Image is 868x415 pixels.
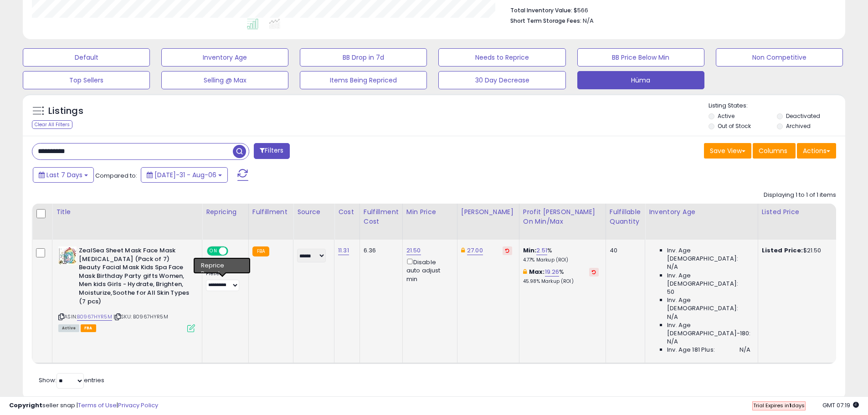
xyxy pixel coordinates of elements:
div: % [523,246,599,263]
div: Listed Price [762,207,841,217]
b: Max: [529,267,545,276]
button: Columns [753,143,796,159]
div: Preset: [206,271,241,291]
div: % [523,268,599,285]
a: 2.51 [536,246,547,255]
span: OFF [227,247,241,255]
p: 45.98% Markup (ROI) [523,278,599,285]
button: Selling @ Max [161,71,288,89]
button: 30 Day Decrease [438,71,565,89]
span: Show: entries [39,376,104,384]
span: N/A [667,338,678,346]
th: CSV column name: cust_attr_1_Source [293,204,334,240]
span: Inv. Age [DEMOGRAPHIC_DATA]: [667,296,750,313]
strong: Copyright [9,401,42,410]
button: Default [23,48,150,67]
div: ASIN: [58,246,195,331]
button: Actions [797,143,836,159]
span: N/A [583,16,594,25]
p: Listing States: [709,102,845,110]
a: 21.50 [406,246,421,255]
button: BB Price Below Min [577,48,704,67]
span: | SKU: B0967HYR5M [113,313,168,320]
small: FBA [252,246,269,256]
div: Clear All Filters [32,120,72,129]
button: Hüma [577,71,704,89]
span: N/A [740,346,750,354]
p: 4.77% Markup (ROI) [523,257,599,263]
label: Active [718,112,734,120]
div: Amazon AI * [206,261,241,269]
b: 1 [789,402,791,409]
li: $566 [510,4,829,15]
a: B0967HYR5M [77,313,112,321]
span: 50 [667,288,674,296]
a: 27.00 [467,246,483,255]
button: Filters [254,143,289,159]
a: Privacy Policy [118,401,158,410]
span: ON [208,247,219,255]
button: [DATE]-31 - Aug-06 [141,167,228,183]
a: 19.26 [545,267,560,277]
b: Min: [523,246,537,255]
span: Inv. Age [DEMOGRAPHIC_DATA]-180: [667,321,750,338]
span: Trial Expires in days [753,402,805,409]
button: Inventory Age [161,48,288,67]
button: Top Sellers [23,71,150,89]
span: All listings currently available for purchase on Amazon [58,324,79,332]
b: ZealSea Sheet Mask Face Mask [MEDICAL_DATA] (Pack of 7) Beauty Facial Mask Kids Spa Face Mask Bir... [79,246,190,308]
img: 51WGaW9PzFL._SL40_.jpg [58,246,77,265]
button: Last 7 Days [33,167,94,183]
label: Deactivated [786,112,820,120]
div: $21.50 [762,246,837,255]
span: N/A [667,313,678,321]
h5: Listings [48,105,83,118]
div: Fulfillment [252,207,289,217]
div: Min Price [406,207,453,217]
button: Items Being Repriced [300,71,427,89]
span: Columns [759,146,787,155]
b: Short Term Storage Fees: [510,17,581,25]
span: Compared to: [95,171,137,180]
span: Last 7 Days [46,170,82,179]
button: Non Competitive [716,48,843,67]
div: Inventory Age [649,207,754,217]
button: Needs to Reprice [438,48,565,67]
a: Terms of Use [78,401,117,410]
label: Out of Stock [718,122,751,130]
span: [DATE]-31 - Aug-06 [154,170,216,179]
div: Repricing [206,207,245,217]
span: Inv. Age 181 Plus: [667,346,715,354]
span: Inv. Age [DEMOGRAPHIC_DATA]: [667,272,750,288]
button: Save View [704,143,751,159]
label: Archived [786,122,811,130]
div: Disable auto adjust min [406,257,450,283]
span: N/A [667,263,678,271]
div: Fulfillable Quantity [610,207,641,226]
div: Profit [PERSON_NAME] on Min/Max [523,207,602,226]
span: 2025-08-14 07:19 GMT [822,401,859,410]
span: FBA [81,324,96,332]
b: Listed Price: [762,246,803,255]
button: BB Drop in 7d [300,48,427,67]
div: Title [56,207,198,217]
div: seller snap | | [9,401,158,410]
a: 11.31 [338,246,349,255]
th: The percentage added to the cost of goods (COGS) that forms the calculator for Min & Max prices. [519,204,606,240]
div: Fulfillment Cost [364,207,399,226]
div: 40 [610,246,638,255]
div: Cost [338,207,356,217]
div: 6.36 [364,246,395,255]
span: Inv. Age [DEMOGRAPHIC_DATA]: [667,246,750,263]
div: [PERSON_NAME] [461,207,515,217]
div: Source [297,207,330,217]
div: Displaying 1 to 1 of 1 items [764,191,836,200]
b: Total Inventory Value: [510,6,572,14]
